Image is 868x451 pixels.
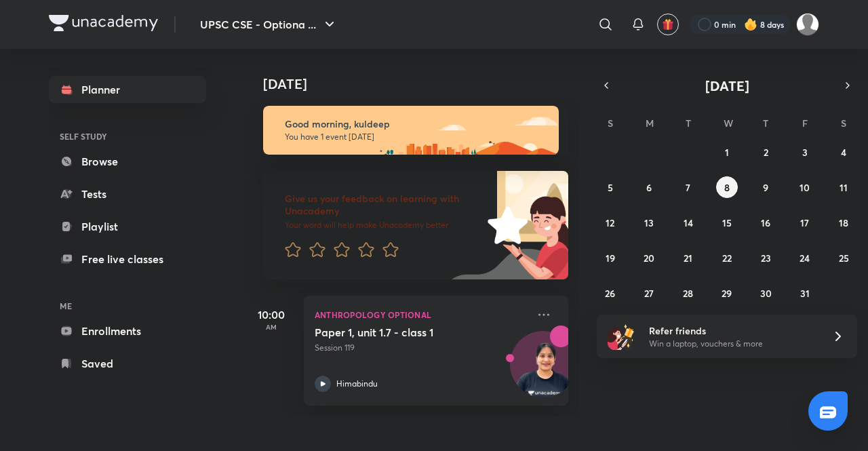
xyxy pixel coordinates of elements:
abbr: October 22, 2025 [722,252,732,264]
img: feedback_image [441,171,568,279]
abbr: October 29, 2025 [722,287,732,300]
button: October 28, 2025 [677,282,699,304]
button: October 13, 2025 [638,212,660,233]
a: Playlist [49,213,206,240]
abbr: October 14, 2025 [684,216,693,229]
p: AM [244,323,298,331]
abbr: October 31, 2025 [800,287,810,300]
a: Company Logo [49,15,158,35]
button: October 23, 2025 [755,247,776,269]
a: Tests [49,180,206,208]
button: October 30, 2025 [755,282,776,304]
h5: Paper 1, unit 1.7 - class 1 [315,326,484,339]
abbr: October 11, 2025 [840,181,848,194]
abbr: October 2, 2025 [764,146,768,159]
abbr: October 16, 2025 [761,216,770,229]
img: streak [744,18,757,31]
h4: [DATE] [263,76,582,92]
abbr: October 21, 2025 [684,252,692,264]
button: October 19, 2025 [599,247,621,269]
abbr: Friday [802,117,808,130]
button: October 6, 2025 [638,176,660,198]
button: October 18, 2025 [833,212,854,233]
p: You have 1 event [DATE] [285,132,547,142]
button: October 1, 2025 [716,141,738,163]
button: October 20, 2025 [638,247,660,269]
abbr: October 26, 2025 [605,287,615,300]
abbr: October 3, 2025 [802,146,808,159]
abbr: Tuesday [686,117,691,130]
abbr: October 5, 2025 [608,181,613,194]
abbr: October 4, 2025 [841,146,846,159]
button: October 15, 2025 [716,212,738,233]
abbr: Sunday [608,117,613,130]
a: Browse [49,148,206,175]
h6: ME [49,294,206,317]
abbr: October 30, 2025 [760,287,772,300]
button: October 7, 2025 [677,176,699,198]
p: Anthropology Optional [315,307,528,323]
h6: SELF STUDY [49,125,206,148]
a: Saved [49,350,206,377]
p: Himabindu [336,378,378,390]
button: October 5, 2025 [599,176,621,198]
img: morning [263,106,559,155]
abbr: Thursday [763,117,768,130]
button: October 26, 2025 [599,282,621,304]
abbr: October 18, 2025 [839,216,848,229]
abbr: October 15, 2025 [722,216,732,229]
a: Free live classes [49,246,206,273]
h6: Refer friends [649,323,816,338]
button: UPSC CSE - Optiona ... [192,11,346,38]
abbr: Saturday [841,117,846,130]
abbr: October 10, 2025 [800,181,810,194]
abbr: October 28, 2025 [683,287,693,300]
p: Win a laptop, vouchers & more [649,338,816,350]
button: October 17, 2025 [794,212,816,233]
button: October 11, 2025 [833,176,854,198]
button: [DATE] [616,76,838,95]
abbr: October 12, 2025 [606,216,614,229]
button: October 22, 2025 [716,247,738,269]
a: Planner [49,76,206,103]
h6: Give us your feedback on learning with Unacademy [285,193,483,217]
button: October 21, 2025 [677,247,699,269]
img: Avatar [511,338,576,404]
img: Company Logo [49,15,158,31]
button: October 16, 2025 [755,212,776,233]
abbr: October 8, 2025 [724,181,730,194]
button: October 3, 2025 [794,141,816,163]
span: [DATE] [705,77,749,95]
p: Session 119 [315,342,528,354]
img: avatar [662,18,674,31]
abbr: October 1, 2025 [725,146,729,159]
button: October 8, 2025 [716,176,738,198]
button: October 24, 2025 [794,247,816,269]
abbr: October 9, 2025 [763,181,768,194]
abbr: October 20, 2025 [644,252,654,264]
abbr: October 27, 2025 [644,287,654,300]
h5: 10:00 [244,307,298,323]
abbr: October 13, 2025 [644,216,654,229]
abbr: October 7, 2025 [686,181,690,194]
button: October 25, 2025 [833,247,854,269]
a: Enrollments [49,317,206,345]
abbr: October 24, 2025 [800,252,810,264]
button: October 12, 2025 [599,212,621,233]
abbr: October 25, 2025 [839,252,849,264]
button: October 14, 2025 [677,212,699,233]
button: October 31, 2025 [794,282,816,304]
abbr: October 17, 2025 [800,216,809,229]
img: kuldeep Ahir [796,13,819,36]
button: October 2, 2025 [755,141,776,163]
abbr: October 19, 2025 [606,252,615,264]
button: October 27, 2025 [638,282,660,304]
button: October 10, 2025 [794,176,816,198]
img: referral [608,323,635,350]
button: avatar [657,14,679,35]
abbr: Wednesday [724,117,733,130]
p: Your word will help make Unacademy better [285,220,483,231]
abbr: Monday [646,117,654,130]
h6: Good morning, kuldeep [285,118,547,130]
button: October 9, 2025 [755,176,776,198]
